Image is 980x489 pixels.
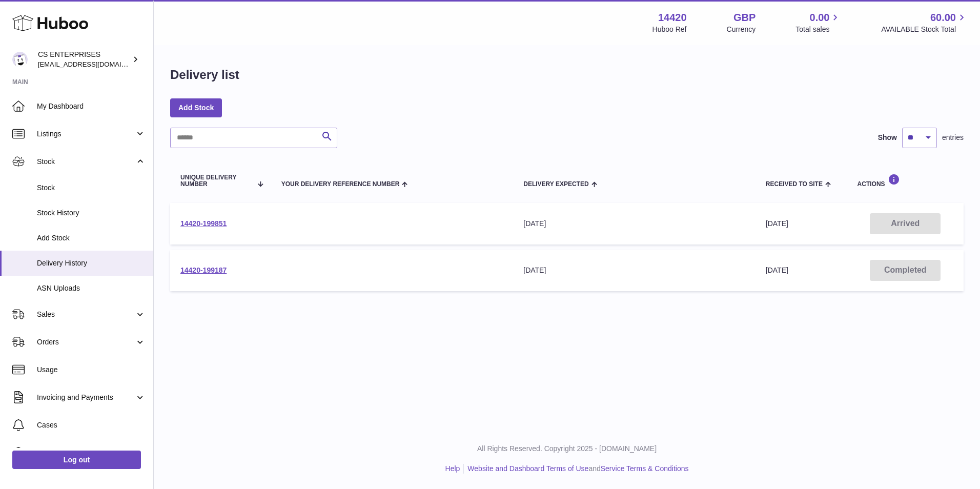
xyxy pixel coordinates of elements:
[37,101,146,111] span: My Dashboard
[37,393,135,402] span: Invoicing and Payments
[37,129,135,139] span: Listings
[766,219,788,228] span: [DATE]
[658,11,687,25] strong: 14420
[601,464,689,473] a: Service Terms & Conditions
[37,157,135,167] span: Stock
[766,266,788,274] span: [DATE]
[37,258,146,268] span: Delivery History
[180,266,227,274] a: 14420-199187
[445,464,460,473] a: Help
[523,219,745,229] div: [DATE]
[37,183,146,193] span: Stock
[930,11,956,25] span: 60.00
[766,181,823,188] span: Received to Site
[652,25,687,34] div: Huboo Ref
[810,11,830,25] span: 0.00
[37,365,146,375] span: Usage
[180,174,252,188] span: Unique Delivery Number
[878,133,897,142] label: Show
[38,60,151,68] span: [EMAIL_ADDRESS][DOMAIN_NAME]
[38,50,130,69] div: CS ENTERPRISES
[733,11,756,25] strong: GBP
[170,67,239,83] h1: Delivery list
[37,337,135,347] span: Orders
[467,464,588,473] a: Website and Dashboard Terms of Use
[162,444,972,454] p: All Rights Reserved. Copyright 2025 - [DOMAIN_NAME]
[727,25,756,34] div: Currency
[857,174,953,188] div: Actions
[37,420,146,430] span: Cases
[881,25,968,34] span: AVAILABLE Stock Total
[795,11,841,34] a: 0.00 Total sales
[37,233,146,243] span: Add Stock
[795,25,841,34] span: Total sales
[464,464,688,474] li: and
[523,181,588,188] span: Delivery Expected
[180,219,227,228] a: 14420-199851
[37,310,135,319] span: Sales
[170,98,222,117] a: Add Stock
[37,283,146,293] span: ASN Uploads
[12,451,141,469] a: Log out
[942,133,964,142] span: entries
[881,11,968,34] a: 60.00 AVAILABLE Stock Total
[37,208,146,218] span: Stock History
[12,52,28,67] img: internalAdmin-14420@internal.huboo.com
[523,266,745,275] div: [DATE]
[281,181,400,188] span: Your Delivery Reference Number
